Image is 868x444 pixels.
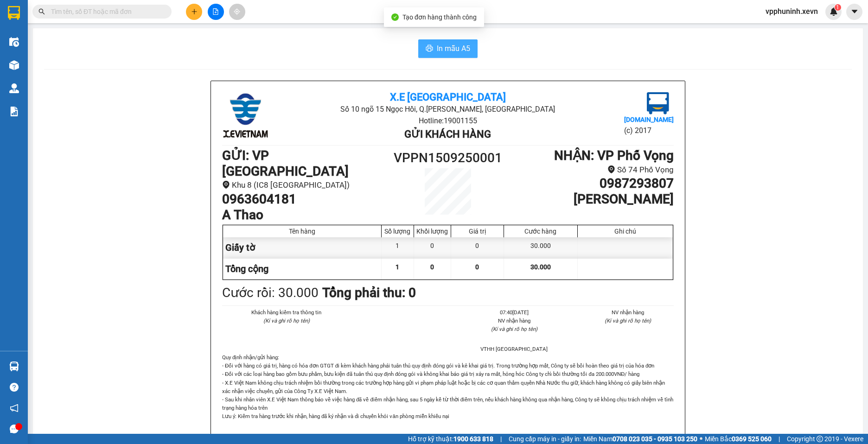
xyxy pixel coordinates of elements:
li: Số 74 Phố Vọng [504,164,674,176]
li: Khu 8 (IC8 [GEOGRAPHIC_DATA]) [222,179,391,191]
h1: A Thao [222,207,391,223]
div: Tên hàng [225,228,379,235]
span: file-add [212,8,219,15]
div: 1 [382,237,414,258]
div: 30.000 [504,237,578,258]
i: (Kí và ghi rõ họ tên) [491,326,537,332]
li: (c) 2017 [624,125,674,136]
span: Hỗ trợ kỹ thuật: [408,434,493,444]
button: aim [229,4,245,20]
span: Cung cấp máy in - giấy in: [509,434,581,444]
span: caret-down [850,7,859,16]
span: message [10,425,19,433]
span: notification [10,404,19,412]
span: Miền Nam [583,434,697,444]
span: 0 [430,263,434,271]
span: Miền Bắc [705,434,772,444]
div: Ghi chú [580,228,670,235]
p: - Đối với hàng có giá trị, hàng có hóa đơn GTGT đi kèm khách hàng phải tuân thủ quy định đóng gói... [222,362,674,420]
div: 0 [451,237,504,258]
button: file-add [208,4,224,20]
input: Tìm tên, số ĐT hoặc mã đơn [51,6,160,17]
b: Tổng phải thu: 0 [322,285,416,300]
h1: 0963604181 [222,191,391,207]
li: VTHH [GEOGRAPHIC_DATA] [468,345,560,353]
span: question-circle [10,383,19,392]
div: Khối lượng [416,228,448,235]
strong: 0708 023 035 - 0935 103 250 [613,435,697,443]
span: Tổng cộng [225,263,268,274]
li: NV nhận hàng [468,317,560,325]
span: search [38,8,45,15]
img: logo.jpg [222,92,268,139]
span: environment [607,165,615,173]
img: icon-new-feature [830,7,838,16]
img: warehouse-icon [9,37,19,47]
button: caret-down [846,4,862,20]
span: | [779,434,780,444]
li: Khách hàng kiểm tra thông tin [241,308,332,317]
span: environment [222,181,230,189]
div: Số lượng [384,228,411,235]
span: | [500,434,502,444]
h1: 0987293807 [504,176,674,191]
span: 0 [475,263,479,271]
b: X.E [GEOGRAPHIC_DATA] [390,91,506,103]
span: printer [426,44,433,53]
span: 1 [396,263,399,271]
button: printerIn mẫu A5 [418,39,478,58]
span: 30.000 [530,263,551,271]
button: plus [186,4,202,20]
i: (Kí và ghi rõ họ tên) [605,317,651,324]
img: logo.jpg [647,92,669,114]
div: 0 [414,237,451,258]
span: copyright [817,436,823,442]
span: In mẫu A5 [437,43,470,54]
img: solution-icon [9,107,19,116]
strong: 1900 633 818 [453,435,493,443]
span: 1 [836,4,839,11]
span: aim [234,8,240,15]
div: Giấy tờ [223,237,382,258]
div: Giá trị [453,228,501,235]
strong: 0369 525 060 [732,435,772,443]
div: Cước rồi : 30.000 [222,283,319,303]
li: NV nhận hàng [582,308,674,317]
div: Quy định nhận/gửi hàng : [222,353,674,420]
h1: VPPN1509250001 [391,148,504,168]
i: (Kí và ghi rõ họ tên) [263,317,310,324]
b: NHẬN : VP Phố Vọng [554,148,674,163]
span: vpphuninh.xevn [758,6,825,17]
img: warehouse-icon [9,83,19,93]
img: warehouse-icon [9,60,19,70]
img: logo-vxr [8,6,20,20]
div: Cước hàng [506,228,575,235]
span: check-circle [391,13,399,21]
b: Gửi khách hàng [404,128,491,140]
li: 07:40[DATE] [468,308,560,317]
span: ⚪️ [700,437,702,441]
img: warehouse-icon [9,362,19,371]
li: Số 10 ngõ 15 Ngọc Hồi, Q.[PERSON_NAME], [GEOGRAPHIC_DATA] [297,103,598,115]
span: Tạo đơn hàng thành công [402,13,477,21]
b: GỬI : VP [GEOGRAPHIC_DATA] [222,148,349,179]
sup: 1 [835,4,841,11]
li: Hotline: 19001155 [297,115,598,127]
h1: [PERSON_NAME] [504,191,674,207]
span: plus [191,8,198,15]
b: [DOMAIN_NAME] [624,116,674,123]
